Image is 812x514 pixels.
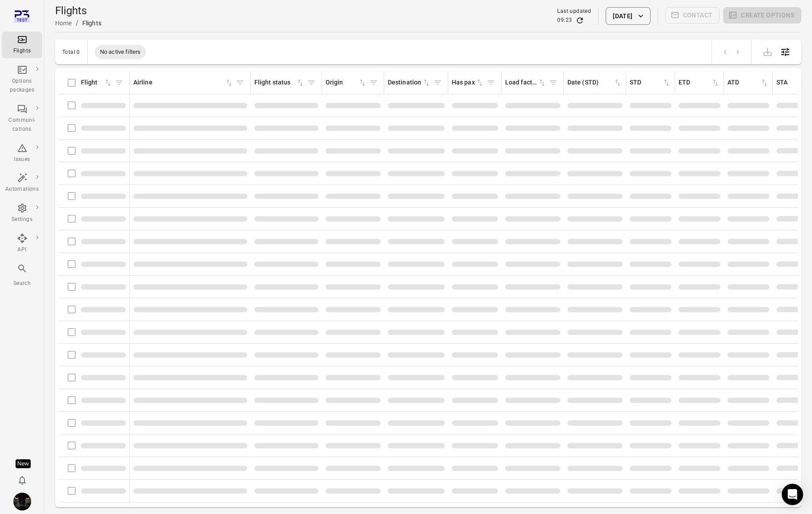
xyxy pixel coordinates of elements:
[5,245,39,254] div: API
[76,18,79,28] li: /
[5,279,39,288] div: Search
[759,47,776,56] span: Please make a selection to export
[5,215,39,224] div: Settings
[2,101,42,137] a: Communi-cations
[388,78,431,88] div: Sort by destination in ascending order
[133,78,233,88] div: Sort by airline in ascending order
[16,459,31,468] div: Tooltip anchor
[55,18,101,28] nav: Breadcrumbs
[305,76,318,89] span: Filter by flight status
[233,76,247,89] span: Filter by airline
[557,7,591,16] div: Last updated
[505,78,547,88] div: Sort by load factor in ascending order
[665,7,720,25] span: Please make a selection to create communications
[2,140,42,167] a: Issues
[776,43,794,61] button: Open table configuration
[606,7,650,25] button: [DATE]
[567,78,622,88] div: Sort by date (STD) in ascending order
[5,116,39,134] div: Communi-cations
[2,170,42,197] a: Automations
[728,78,769,88] div: Sort by ATD in ascending order
[2,32,42,58] a: Flights
[13,471,31,489] button: Notifications
[254,78,305,88] div: Sort by flight status in ascending order
[81,78,113,88] div: Sort by flight in ascending order
[5,77,39,95] div: Options packages
[2,261,42,290] button: Search
[55,20,72,27] a: Home
[5,155,39,164] div: Issues
[723,7,801,25] span: Please make a selection to create an option package
[5,47,39,56] div: Flights
[2,200,42,227] a: Settings
[367,76,380,89] span: Filter by origin
[719,46,744,58] nav: pagination navigation
[55,4,101,18] h1: Flights
[679,78,720,88] div: Sort by ETD in ascending order
[13,493,31,510] img: images
[5,185,39,194] div: Automations
[82,19,101,28] div: Flights
[452,78,484,88] div: Sort by has pax in ascending order
[431,76,444,89] span: Filter by destination
[326,78,367,88] div: Sort by origin in ascending order
[557,16,572,25] div: 09:23
[2,230,42,257] a: API
[113,76,126,89] span: Filter by flight
[10,489,35,514] button: Iris
[782,484,803,505] div: Open Intercom Messenger
[95,48,146,56] span: No active filters
[484,76,498,89] span: Filter by has pax
[630,78,671,88] div: Sort by STD in ascending order
[2,62,42,97] a: Options packages
[62,49,80,55] div: Total 0
[547,76,560,89] span: Filter by load factor
[575,16,584,25] button: Refresh data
